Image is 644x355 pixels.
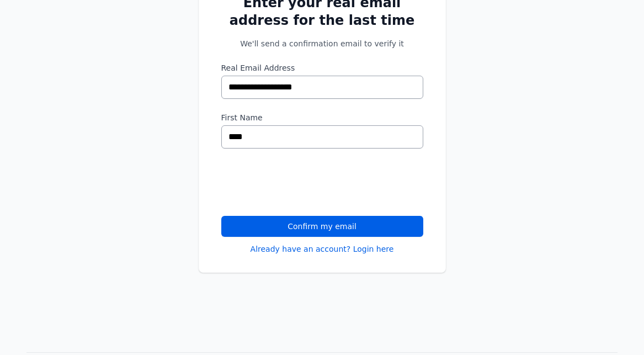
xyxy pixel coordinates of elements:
p: We'll send a confirmation email to verify it [221,38,423,49]
label: First Name [221,112,423,123]
a: Already have an account? Login here [251,243,394,255]
iframe: reCAPTCHA [221,162,389,205]
label: Real Email Address [221,62,423,73]
button: Confirm my email [221,216,423,237]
